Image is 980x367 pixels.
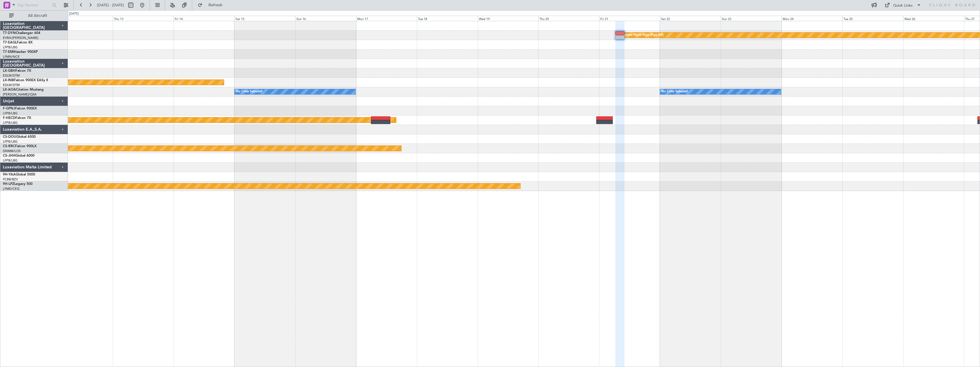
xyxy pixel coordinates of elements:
[3,154,35,157] a: CS-JHHGlobal 6000
[3,154,15,157] span: CS-JHH
[17,1,50,9] input: Trip Number
[3,145,37,148] a: CS-RRCFalcon 900LX
[842,16,903,21] div: Tue 25
[3,83,20,87] a: EDLW/DTM
[478,16,539,21] div: Wed 19
[356,16,417,21] div: Mon 17
[3,45,18,49] a: LFPB/LBG
[3,121,18,125] a: LFPB/LBG
[3,88,44,91] a: LX-AOACitation Mustang
[3,50,38,54] a: T7-EMIHawker 900XP
[538,16,599,21] div: Thu 20
[3,73,20,78] a: EDLW/DTM
[903,16,964,21] div: Wed 26
[3,41,17,44] span: T7-EAGL
[3,79,48,82] a: LX-INBFalcon 900EX EASy II
[3,79,14,82] span: LX-INB
[3,31,40,35] a: T7-DYNChallenger 604
[97,3,124,8] span: [DATE] - [DATE]
[3,149,21,153] a: DNMM/LOS
[782,16,842,21] div: Mon 24
[721,16,782,21] div: Sun 23
[3,92,37,97] a: [PERSON_NAME]/QSA
[621,31,664,39] div: Planned Maint Riga (Riga Intl)
[3,145,15,148] span: CS-RRC
[3,116,15,120] span: F-HECD
[3,41,33,44] a: T7-EAGLFalcon 8X
[236,87,262,96] div: No Crew Sabadell
[3,139,18,144] a: LFPB/LBG
[3,173,35,176] a: 9H-YAAGlobal 5000
[3,182,14,186] span: 9H-LPZ
[52,16,113,21] div: Wed 12
[3,135,16,139] span: CS-DOU
[3,187,19,191] a: LFMD/CEQ
[660,16,721,21] div: Sat 22
[661,87,688,96] div: No Crew Sabadell
[3,177,18,181] a: FCBB/BZV
[15,14,60,18] span: All Aircraft
[174,16,234,21] div: Fri 14
[3,36,38,40] a: EVRA/[PERSON_NAME]
[234,16,295,21] div: Sat 15
[3,182,33,186] a: 9H-LPZLegacy 500
[3,158,18,163] a: LFPB/LBG
[3,173,16,176] span: 9H-YAA
[6,11,62,20] button: All Aircraft
[3,135,36,139] a: CS-DOUGlobal 6500
[3,55,20,59] a: LFMN/NCE
[3,69,31,73] a: LX-GBHFalcon 7X
[295,16,356,21] div: Sun 16
[3,69,15,73] span: LX-GBH
[3,88,16,91] span: LX-AOA
[3,31,16,35] span: T7-DYN
[3,111,18,115] a: LFPB/LBG
[417,16,478,21] div: Tue 18
[195,1,229,10] button: Refresh
[599,16,660,21] div: Fri 21
[3,107,15,110] span: F-GPNJ
[204,3,228,7] span: Refresh
[69,11,79,16] div: [DATE]
[3,107,37,110] a: F-GPNJFalcon 900EX
[113,16,174,21] div: Thu 13
[3,116,31,120] a: F-HECDFalcon 7X
[3,50,14,54] span: T7-EMI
